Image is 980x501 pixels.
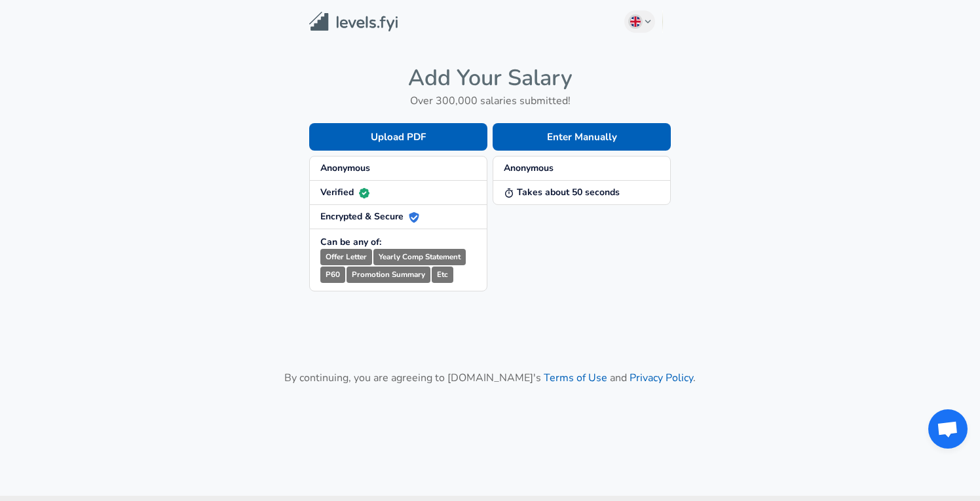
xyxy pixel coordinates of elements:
[309,64,671,92] h4: Add Your Salary
[504,162,554,174] strong: Anonymous
[320,162,370,174] strong: Anonymous
[320,249,372,265] small: Offer Letter
[432,267,453,283] small: Etc
[928,409,968,449] div: Open chat
[320,236,381,248] strong: Can be any of:
[504,186,620,198] strong: Takes about 50 seconds
[373,249,466,265] small: Yearly Comp Statement
[309,12,398,32] img: Levels.fyi
[309,92,671,110] h6: Over 300,000 salaries submitted!
[630,16,641,27] img: English (UK)
[347,267,430,283] small: Promotion Summary
[630,371,693,385] a: Privacy Policy
[493,123,671,151] button: Enter Manually
[320,210,419,223] strong: Encrypted & Secure
[309,123,487,151] button: Upload PDF
[624,10,656,33] button: English (UK)
[320,267,345,283] small: P60
[320,186,369,198] strong: Verified
[544,371,607,385] a: Terms of Use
